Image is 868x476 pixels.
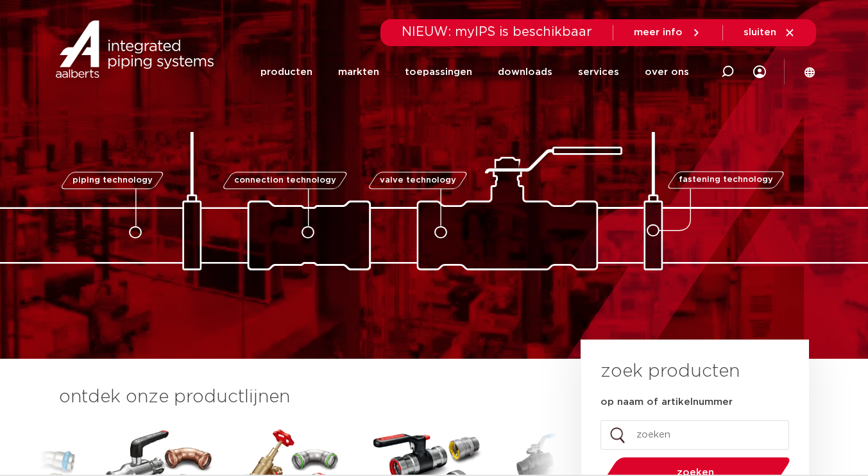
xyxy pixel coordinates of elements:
nav: Menu [260,47,689,97]
span: NIEUW: myIPS is beschikbaar [402,26,592,38]
span: sluiten [744,28,776,37]
a: markten [338,47,379,97]
a: downloads [498,47,552,97]
a: toepassingen [405,47,472,97]
h3: zoek producten [600,359,740,384]
div: my IPS [753,58,766,86]
span: valve technology [380,176,456,185]
a: over ons [645,47,689,97]
span: connection technology [234,176,336,185]
label: op naam of artikelnummer [600,396,733,409]
a: services [578,47,619,97]
a: meer info [634,27,702,38]
span: piping technology [72,176,153,185]
h3: ontdek onze productlijnen [59,384,538,410]
a: producten [260,47,312,97]
input: zoeken [600,420,789,450]
a: sluiten [744,27,796,38]
span: meer info [634,28,683,37]
span: fastening technology [679,176,773,185]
